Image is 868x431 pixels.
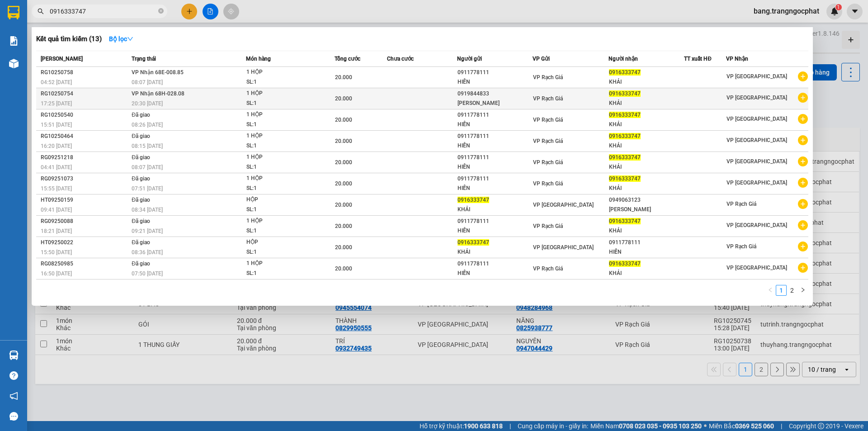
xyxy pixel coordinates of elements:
div: RG09251073 [41,174,129,184]
a: 1 [776,285,786,295]
span: 0916333747 [609,218,641,224]
div: HIẾN [458,77,533,87]
span: 20.000 [335,74,352,81]
div: 1 HỘP [246,152,314,162]
span: VP Rạch Giá [533,180,563,187]
input: Tìm tên, số ĐT hoặc mã đơn [50,6,156,16]
span: [PERSON_NAME] [41,56,83,62]
div: HT09250022 [41,238,129,247]
span: Chưa cước [387,56,414,62]
span: 08:36 [DATE] [132,249,163,256]
div: HIẾN [458,184,533,193]
span: VP [GEOGRAPHIC_DATA] [533,244,594,251]
span: plus-circle [798,71,808,81]
span: VP Rạch Giá [533,117,563,123]
span: 17:25 [DATE] [41,100,72,107]
div: SL: 1 [246,99,314,109]
div: HIẾN [458,120,533,129]
div: 0911778111 [458,110,533,120]
span: Đã giao [132,112,150,118]
div: RG09251218 [41,153,129,162]
span: 16:50 [DATE] [41,270,72,277]
div: KHẢI [609,184,684,193]
div: RG10250540 [41,110,129,120]
div: RG10250464 [41,132,129,141]
div: [PERSON_NAME] [458,99,533,108]
span: right [800,287,806,293]
span: 15:55 [DATE] [41,185,72,192]
span: 0916333747 [609,154,641,161]
span: 0916333747 [458,239,489,246]
span: close-circle [158,8,164,14]
div: 1 HỘP [246,259,314,269]
span: Đã giao [132,133,150,139]
span: VP Rạch Giá [533,95,563,102]
span: 04:41 [DATE] [41,164,72,171]
span: Tổng cước [335,56,360,62]
div: 1 HỘP [246,67,314,77]
div: HỘP [246,195,314,205]
span: Đã giao [132,154,150,161]
span: 0916333747 [609,133,641,139]
div: 0911778111 [458,174,533,184]
span: VP [GEOGRAPHIC_DATA] [726,137,787,143]
span: message [9,412,18,421]
div: HIẾN [458,226,533,236]
span: 0916333747 [609,69,641,76]
span: 20.000 [335,244,352,251]
div: RG10250758 [41,68,129,77]
span: VP [GEOGRAPHIC_DATA] [726,95,787,101]
span: 0916333747 [609,260,641,267]
span: VP [GEOGRAPHIC_DATA] [533,202,594,208]
span: plus-circle [798,263,808,273]
div: HT09250159 [41,195,129,205]
img: warehouse-icon [9,350,19,360]
button: right [797,285,808,296]
span: Đã giao [132,197,150,203]
li: Previous Page [765,285,776,296]
div: 0911778111 [458,259,533,269]
div: KHẢI [609,226,684,236]
li: 2 [787,285,797,296]
span: VP Rạch Giá [726,201,756,207]
div: 0911778111 [458,217,533,226]
span: Đã giao [132,218,150,224]
span: 08:34 [DATE] [132,207,163,213]
div: SL: 1 [246,247,314,257]
span: VP Nhận [726,56,748,62]
div: SL: 1 [246,162,314,172]
span: 20.000 [335,117,352,123]
span: 20.000 [335,138,352,144]
span: VP Rạch Giá [533,138,563,144]
a: 2 [787,285,797,295]
span: 04:52 [DATE] [41,79,72,85]
span: 20.000 [335,223,352,229]
span: 18:21 [DATE] [41,228,72,234]
div: SL: 1 [246,141,314,151]
span: question-circle [9,371,18,380]
button: Bộ lọcdown [102,32,141,46]
span: Trạng thái [132,56,156,62]
div: 1 HỘP [246,174,314,184]
div: RG10250754 [41,89,129,99]
div: HIẾN [458,162,533,172]
div: KHẢI [609,99,684,108]
div: KHẢI [609,120,684,129]
span: VP [GEOGRAPHIC_DATA] [726,158,787,165]
span: 09:41 [DATE] [41,207,72,213]
span: 0916333747 [609,112,641,118]
span: VP Gửi [533,56,550,62]
div: KHẢI [458,247,533,257]
div: KHẢI [609,77,684,87]
span: Đã giao [132,175,150,182]
div: KHẢI [609,269,684,278]
div: KHẢI [458,205,533,214]
span: 0916333747 [458,197,489,203]
div: HỘP [246,237,314,247]
span: VP Nhận 68E-008.85 [132,69,184,76]
span: 08:26 [DATE] [132,122,163,128]
span: Người gửi [457,56,482,62]
span: 15:50 [DATE] [41,249,72,256]
div: SL: 1 [246,205,314,215]
div: 1 HỘP [246,89,314,99]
